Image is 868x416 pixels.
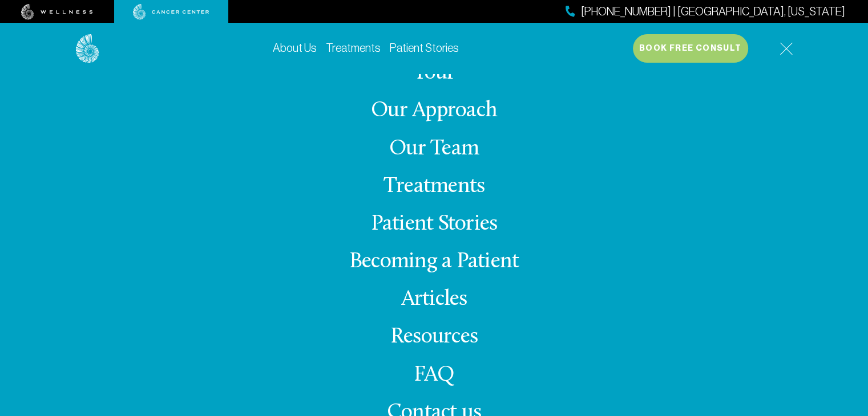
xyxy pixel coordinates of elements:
[390,326,478,348] a: Resources
[273,42,317,54] a: About Us
[390,42,459,54] a: Patient Stories
[581,3,845,20] span: [PHONE_NUMBER] | [GEOGRAPHIC_DATA], [US_STATE]
[383,176,485,198] a: Treatments
[780,42,793,55] img: icon-hamburger
[371,213,498,235] a: Patient Stories
[414,364,455,386] a: FAQ
[566,3,845,20] a: [PHONE_NUMBER] | [GEOGRAPHIC_DATA], [US_STATE]
[326,42,381,54] a: Treatments
[349,251,519,273] a: Becoming a Patient
[389,138,479,160] a: Our Team
[633,34,748,63] button: Book Free Consult
[401,288,467,311] a: Articles
[133,4,209,20] img: cancer center
[21,4,93,20] img: wellness
[76,34,99,63] img: logo
[371,100,497,122] a: Our Approach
